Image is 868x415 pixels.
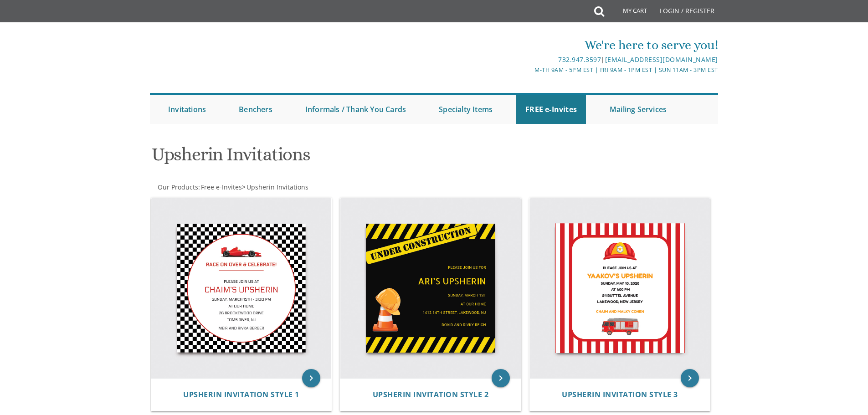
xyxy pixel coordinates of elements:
[340,36,718,54] div: We're here to serve you!
[183,390,299,399] a: Upsherin Invitation Style 1
[340,65,718,75] div: M-Th 9am - 5pm EST | Fri 9am - 1pm EST | Sun 11am - 3pm EST
[562,389,678,400] span: Upsherin Invitation Style 3
[159,95,215,124] a: Invitations
[340,198,521,379] img: Upsherin Invitation Style 2
[201,183,242,191] span: Free e-Invites
[296,95,415,124] a: Informals / Thank You Cards
[183,389,299,400] span: Upsherin Invitation Style 1
[530,198,710,379] img: Upsherin Invitation Style 3
[373,390,489,399] a: Upsherin Invitation Style 2
[558,55,601,64] a: 732.947.3597
[200,183,242,191] a: Free e-Invites
[492,369,510,387] a: keyboard_arrow_right
[603,1,653,24] a: My Cart
[601,95,676,124] a: Mailing Services
[681,369,699,387] a: keyboard_arrow_right
[230,95,282,124] a: Benchers
[605,55,718,64] a: [EMAIL_ADDRESS][DOMAIN_NAME]
[247,183,308,191] span: Upsherin Invitations
[302,369,320,387] a: keyboard_arrow_right
[562,390,678,399] a: Upsherin Invitation Style 3
[152,144,524,171] h1: Upsherin Invitations
[157,183,198,191] a: Our Products
[151,198,332,379] img: Upsherin Invitation Style 1
[340,54,718,65] div: |
[150,183,434,192] div: :
[516,95,586,124] a: FREE e-Invites
[430,95,502,124] a: Specialty Items
[246,183,308,191] a: Upsherin Invitations
[373,389,489,400] span: Upsherin Invitation Style 2
[242,183,308,191] span: >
